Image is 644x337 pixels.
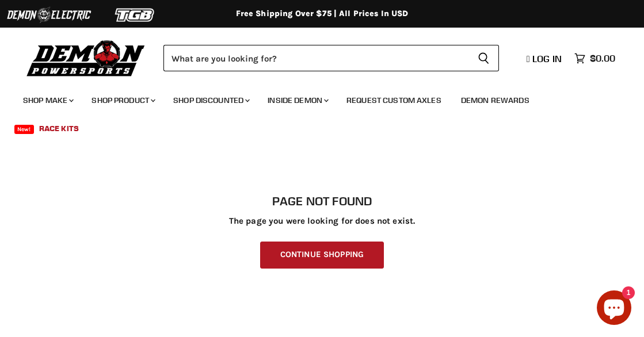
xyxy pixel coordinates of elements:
[31,117,87,140] a: Race Kits
[14,84,612,140] ul: Main menu
[83,89,162,112] a: Shop Product
[92,4,178,26] img: TGB Logo 2
[532,53,562,64] span: Log in
[163,45,468,71] input: Search
[165,89,257,112] a: Shop Discounted
[14,89,81,112] a: Shop Make
[23,216,621,226] p: The page you were looking for does not exist.
[260,242,384,269] a: Continue Shopping
[14,125,34,134] span: New!
[259,89,336,112] a: Inside Demon
[521,53,569,64] a: Log in
[23,37,149,78] img: Demon Powersports
[590,53,615,64] span: $0.00
[468,45,499,71] button: Search
[593,290,635,328] inbox-online-store-chat: Shopify online store chat
[569,50,621,67] a: $0.00
[23,194,621,208] h1: Page not found
[6,4,92,26] img: Demon Electric Logo 2
[163,45,499,71] form: Product
[338,89,450,112] a: Request Custom Axles
[452,89,538,112] a: Demon Rewards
